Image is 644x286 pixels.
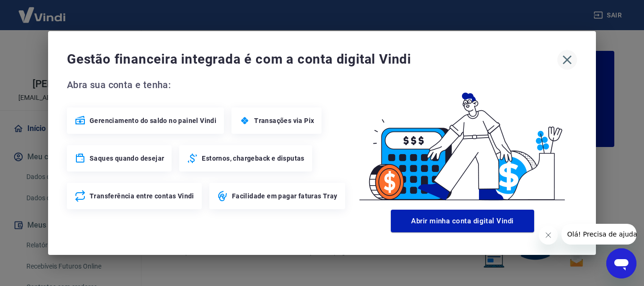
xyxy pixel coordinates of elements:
[561,224,636,245] iframe: Mensagem da empresa
[67,50,557,69] span: Gestão financeira integrada é com a conta digital Vindi
[67,77,348,92] span: Abra sua conta e tenha:
[6,7,79,14] span: Olá! Precisa de ajuda?
[539,226,558,245] iframe: Fechar mensagem
[90,116,216,125] span: Gerenciamento do saldo no painel Vindi
[232,191,338,201] span: Facilidade em pagar faturas Tray
[606,248,636,278] iframe: Botão para abrir a janela de mensagens
[202,154,304,163] span: Estornos, chargeback e disputas
[90,191,194,201] span: Transferência entre contas Vindi
[254,116,314,125] span: Transações via Pix
[348,77,577,206] img: Good Billing
[391,210,534,232] button: Abrir minha conta digital Vindi
[90,154,164,163] span: Saques quando desejar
